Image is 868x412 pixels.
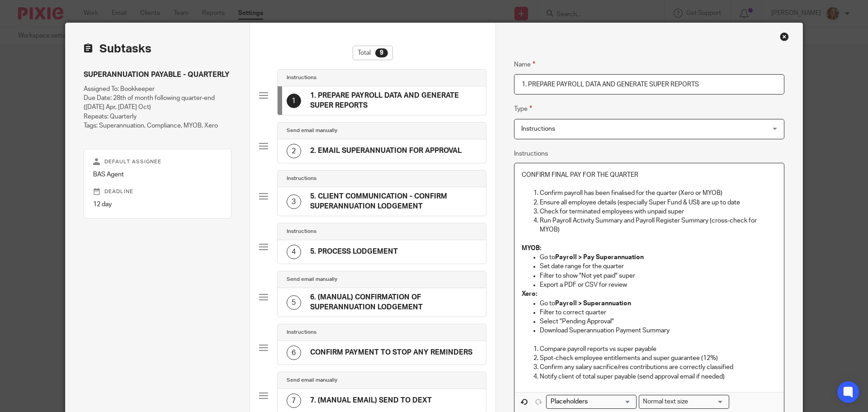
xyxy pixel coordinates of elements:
h4: SUPERANNUATION PAYABLE - QUARTERLY [84,70,231,80]
p: Export a PDF or CSV for review [540,280,777,289]
div: 2 [287,144,301,158]
p: Filter to show "Not yet paid" super [540,271,777,280]
div: 3 [287,194,301,209]
h4: Send email manually [287,377,337,384]
div: 5 [287,295,301,310]
h4: Send email manually [287,276,337,283]
h4: Instructions [287,175,316,182]
p: Download Superannuation Payment Summary [540,326,777,335]
label: Instructions [514,149,548,158]
p: Run Payroll Activity Summary and Payroll Register Summary (cross-check for MYOB) [540,216,777,235]
div: 6 [287,346,301,360]
h4: Instructions [287,329,316,336]
strong: Payroll > Pay Superannuation [555,254,644,260]
p: Assigned To: Bookkeeper Due Date: 28th of month following quarter-end ([DATE] Apr, [DATE] Oct) Re... [84,85,231,131]
p: Ensure all employee details (especially Super Fund & USI) are up to date [540,198,777,207]
p: Notify client of total super payable (send approval email if needed) [540,372,777,381]
p: Compare payroll reports vs super payable [540,345,777,354]
div: 9 [375,48,388,57]
p: CONFIRM FINAL PAY FOR THE QUARTER [522,170,777,180]
strong: Xero: [522,291,537,297]
input: Search for option [691,397,724,407]
p: Check for terminated employees with unpaid super [540,207,777,216]
h4: Instructions [287,228,316,235]
p: Set date range for the quarter [540,262,777,271]
div: 4 [287,245,301,259]
p: Filter to correct quarter [540,308,777,317]
h4: 2. EMAIL SUPERANNUATION FOR APPROVAL [310,146,462,156]
strong: MYOB: [522,245,541,251]
div: Search for option [546,395,637,409]
p: Select "Pending Approval" [540,317,777,326]
h4: Send email manually [287,127,337,134]
label: Name [514,59,535,70]
label: Type [514,104,532,114]
p: Confirm any salary sacrifice/res contributions are correctly classified [540,363,777,372]
h4: Instructions [287,74,316,81]
h4: 1. PREPARE PAYROLL DATA AND GENERATE SUPER REPORTS [310,91,477,110]
span: Normal text size [641,397,690,407]
p: 12 day [93,200,222,209]
p: Confirm payroll has been finalised for the quarter (Xero or MYOB) [540,189,777,198]
p: Spot-check employee entitlements and super guarantee (12%) [540,354,777,363]
h4: 5. PROCESS LODGEMENT [310,247,398,256]
h4: 6. (MANUAL) CONFIRMATION OF SUPERANNUATION LODGEMENT [310,293,477,312]
div: Total [353,46,393,60]
h2: Subtasks [84,41,151,57]
h4: CONFIRM PAYMENT TO STOP ANY REMINDERS [310,348,472,357]
strong: Payroll > Superannuation [555,300,631,307]
input: Search for option [547,397,631,407]
p: Go to [540,299,777,308]
p: Deadline [93,188,222,195]
div: Close this dialog window [780,32,789,41]
p: BAS Agent [93,170,222,179]
p: Go to [540,253,777,262]
div: 1 [287,94,301,108]
h4: 5. CLIENT COMMUNICATION - CONFIRM SUPERANNUATION LODGEMENT [310,192,477,211]
span: Instructions [521,126,555,132]
div: 7 [287,393,301,408]
p: Default assignee [93,158,222,166]
div: Search for option [639,395,729,409]
h4: 7. (MANUAL EMAIL) SEND TO DEXT [310,396,432,405]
